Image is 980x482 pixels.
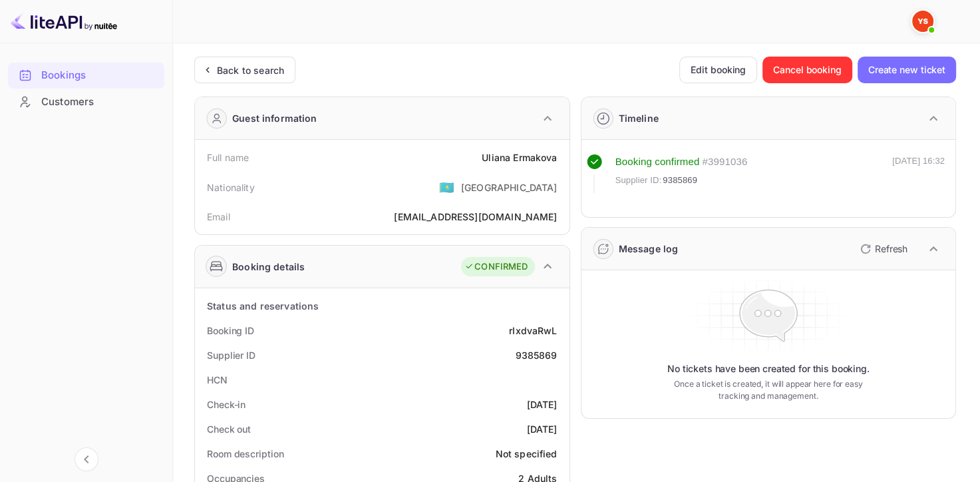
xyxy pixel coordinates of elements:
div: HCN [207,373,228,387]
div: Message log [619,242,679,256]
div: Booking ID [207,324,254,338]
div: CONFIRMED [464,260,528,274]
div: [DATE] 16:32 [892,154,945,193]
div: Customers [41,95,158,110]
p: No tickets have been created for this booking. [667,362,870,375]
div: Back to search [217,63,284,77]
div: [EMAIL_ADDRESS][DOMAIN_NAME] [394,210,557,224]
div: Bookings [41,68,158,83]
div: Check out [207,422,251,436]
div: Booking confirmed [615,154,700,170]
div: 9385869 [515,348,557,362]
div: Full name [207,150,249,164]
div: Uliana Ermakova [482,150,557,164]
button: Edit booking [679,57,757,83]
div: Supplier ID [207,348,255,362]
div: Room description [207,447,283,461]
button: Cancel booking [762,57,852,83]
img: Yandex Support [912,11,933,32]
div: [DATE] [527,397,558,411]
div: Status and reservations [207,299,319,313]
button: Create new ticket [858,57,956,83]
div: # 3991036 [702,154,747,170]
p: Refresh [875,242,907,256]
div: Guest information [232,111,317,125]
span: United States [439,175,454,199]
a: Bookings [8,63,164,87]
div: rIxdvaRwL [509,324,557,338]
div: Customers [8,89,164,115]
div: Timeline [619,111,659,125]
button: Collapse navigation [75,447,98,471]
div: Booking details [232,260,305,274]
div: Bookings [8,63,164,89]
div: [GEOGRAPHIC_DATA] [461,180,558,194]
div: [DATE] [527,422,558,436]
div: Email [207,210,230,224]
div: Check-in [207,397,245,411]
span: 9385869 [663,174,697,187]
span: Supplier ID: [615,174,662,187]
img: LiteAPI logo [11,11,117,32]
div: Nationality [207,180,255,194]
a: Customers [8,89,164,114]
p: Once a ticket is created, it will appear here for easy tracking and management. [668,378,868,402]
div: Not specified [496,447,558,461]
button: Refresh [852,238,913,260]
